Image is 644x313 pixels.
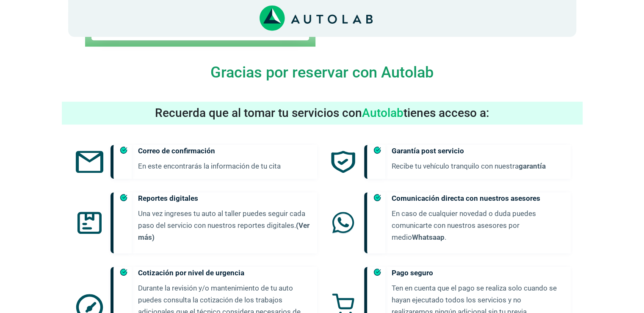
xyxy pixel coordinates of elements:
a: (Ver más) [138,221,310,241]
a: garantía [519,162,546,170]
span: Autolab [362,106,404,120]
h5: Reportes digitales [138,192,310,204]
h5: Cotización por nivel de urgencia [138,267,310,279]
a: Whatsaap [412,233,445,241]
h3: Recuerda que al tomar tu servicios con tienes acceso a: [62,106,583,120]
h5: Comunicación directa con nuestros asesores [392,192,564,204]
h5: Pago seguro [392,267,564,279]
p: Una vez ingreses tu auto al taller puedes seguir cada paso del servicio con nuestros reportes dig... [138,208,310,243]
a: Link al sitio de autolab [260,14,373,22]
h4: Gracias por reservar con Autolab [68,64,576,81]
p: En este encontrarás la información de tu cita [138,160,310,172]
p: En caso de cualquier novedad o duda puedes comunicarte con nuestros asesores por medio . [392,208,564,243]
h5: Correo de confirmación [138,145,310,157]
h5: Garantía post servicio [392,145,564,157]
p: Recibe tu vehículo tranquilo con nuestra [392,160,564,172]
